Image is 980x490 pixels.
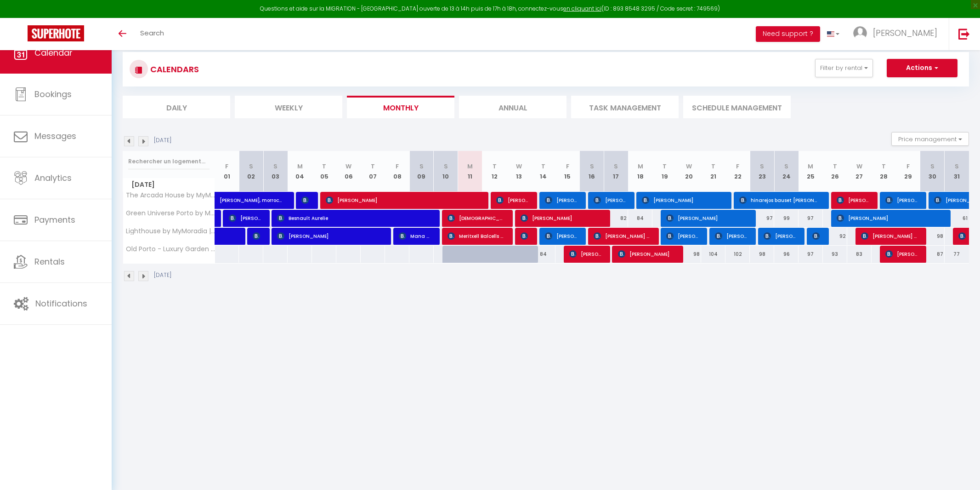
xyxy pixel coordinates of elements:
[580,151,604,192] th: 16
[215,151,239,192] th: 01
[784,162,788,171] abbr: S
[34,214,75,225] span: Payments
[371,162,375,171] abbr: T
[920,151,945,192] th: 30
[336,151,361,192] th: 06
[215,192,239,209] a: [PERSON_NAME], morrocan, [DATE], [PASSPORT], [GEOGRAPHIC_DATA], [GEOGRAPHIC_DATA], [GEOGRAPHIC_DATA]
[686,162,692,171] abbr: W
[642,191,723,209] span: [PERSON_NAME]
[385,151,409,192] th: 08
[930,162,935,171] abbr: S
[28,25,84,41] img: Super Booking
[715,227,748,245] span: [PERSON_NAME]
[614,162,618,171] abbr: S
[847,151,872,192] th: 27
[837,191,869,209] span: [PERSON_NAME]
[945,246,969,263] div: 77
[873,27,937,39] span: [PERSON_NAME]
[154,136,171,145] p: [DATE]
[677,151,701,192] th: 20
[683,96,791,118] li: Schedule Management
[34,88,72,100] span: Bookings
[920,246,945,263] div: 87
[297,162,303,171] abbr: M
[458,151,482,192] th: 11
[799,151,823,192] th: 25
[346,162,351,171] abbr: W
[920,228,945,245] div: 98
[555,151,580,192] th: 15
[725,151,750,192] th: 22
[301,191,310,209] span: [PERSON_NAME]
[887,59,957,77] button: Actions
[638,162,643,171] abbr: M
[467,162,473,171] abbr: M
[590,162,594,171] abbr: S
[774,210,799,227] div: 99
[846,18,949,50] a: ... [PERSON_NAME]
[148,59,199,80] h3: CALENDARS
[35,298,87,309] span: Notifications
[448,209,504,227] span: [DEMOGRAPHIC_DATA][PERSON_NAME]
[882,162,886,171] abbr: T
[493,162,497,171] abbr: T
[823,228,847,245] div: 92
[725,246,750,263] div: 102
[808,162,813,171] abbr: M
[361,151,385,192] th: 07
[444,162,448,171] abbr: S
[507,151,531,192] th: 13
[396,162,399,171] abbr: F
[628,151,652,192] th: 18
[288,151,312,192] th: 04
[756,26,820,42] button: Need support ?
[837,209,942,227] span: [PERSON_NAME]
[521,227,529,245] span: [PERSON_NAME] Lis
[958,28,970,40] img: logout
[312,151,336,192] th: 05
[618,245,675,263] span: [PERSON_NAME]
[545,191,578,209] span: [PERSON_NAME] [PERSON_NAME]
[604,151,629,192] th: 17
[628,210,652,227] div: 84
[885,245,918,263] span: [PERSON_NAME] [PERSON_NAME]
[496,191,529,209] span: [PERSON_NAME]
[701,151,725,192] th: 21
[750,151,774,192] th: 23
[739,191,821,209] span: hinarejos bauset [PERSON_NAME]
[856,162,862,171] abbr: W
[399,227,431,245] span: Mana Huart
[677,246,701,263] div: 98
[652,151,677,192] th: 19
[872,151,896,192] th: 28
[774,246,799,263] div: 96
[815,59,873,77] button: Filter by rental
[760,162,764,171] abbr: S
[955,162,959,171] abbr: S
[847,246,872,263] div: 83
[569,245,602,263] span: [PERSON_NAME]
[750,210,774,227] div: 97
[220,187,283,204] span: [PERSON_NAME], morrocan, [DATE], [PASSPORT], [GEOGRAPHIC_DATA], [GEOGRAPHIC_DATA], [GEOGRAPHIC_DATA]
[604,210,629,227] div: 82
[594,191,626,209] span: [PERSON_NAME] [PERSON_NAME]
[34,130,76,142] span: Messages
[239,151,263,192] th: 02
[34,47,73,58] span: Calendar
[566,162,569,171] abbr: F
[322,162,326,171] abbr: T
[229,209,261,227] span: [PERSON_NAME] [PERSON_NAME]
[736,162,739,171] abbr: F
[125,246,216,253] span: Old Porto - Luxury Garden by MyMoradia
[448,227,504,245] span: Meritxell Balcells Lahuerta
[531,246,555,263] div: 84
[419,162,424,171] abbr: S
[666,227,699,245] span: [PERSON_NAME]
[885,191,918,209] span: [PERSON_NAME]
[277,209,431,227] span: Besnault Aurelie
[833,162,837,171] abbr: T
[326,191,480,209] span: [PERSON_NAME]
[123,96,230,118] li: Daily
[154,271,171,280] p: [DATE]
[823,151,847,192] th: 26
